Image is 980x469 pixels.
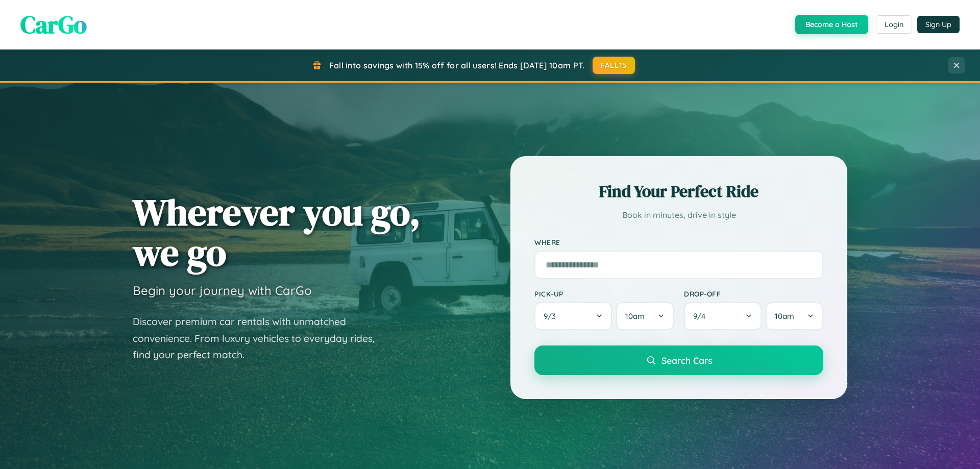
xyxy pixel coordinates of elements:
[661,355,712,366] span: Search Cars
[20,8,87,41] span: CarGo
[625,311,645,321] span: 10am
[534,180,823,203] h2: Find Your Perfect Ride
[534,302,612,330] button: 9/3
[766,302,823,330] button: 10am
[133,192,421,273] h1: Wherever you go, we go
[534,238,823,246] label: Where
[133,313,388,363] p: Discover premium car rentals with unmatched convenience. From luxury vehicles to everyday rides, ...
[534,345,823,375] button: Search Cars
[876,15,912,34] button: Login
[593,57,635,74] button: FALL15
[534,208,823,223] p: Book in minutes, drive in style
[917,16,960,33] button: Sign Up
[684,302,762,330] button: 9/4
[534,289,674,298] label: Pick-up
[544,311,561,321] span: 9 / 3
[133,283,312,298] h3: Begin your journey with CarGo
[684,289,823,298] label: Drop-off
[329,60,585,70] span: Fall into savings with 15% off for all users! Ends [DATE] 10am PT.
[693,311,710,321] span: 9 / 4
[616,302,674,330] button: 10am
[795,15,868,34] button: Become a Host
[775,311,794,321] span: 10am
